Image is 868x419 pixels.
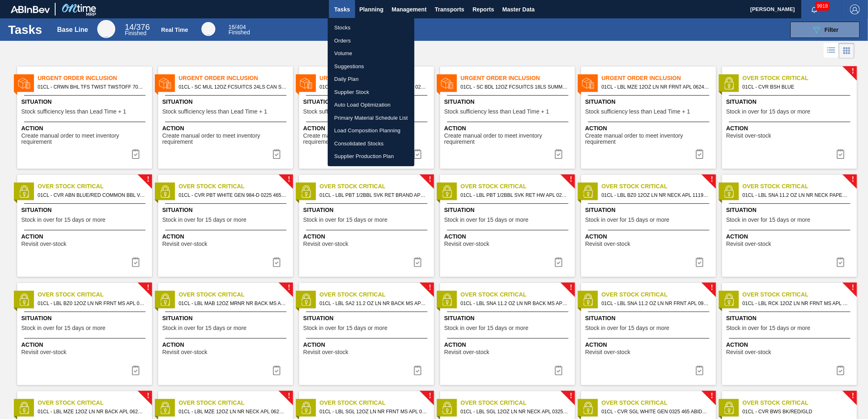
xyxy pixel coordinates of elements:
[328,47,414,60] a: Volume
[328,124,414,137] a: Load Composition Planning
[328,73,414,86] a: Daily Plan
[328,34,414,47] a: Orders
[328,111,414,125] a: Primary Material Schedule List
[328,60,414,73] a: Suggestions
[328,98,414,111] a: Auto Load Optimization
[328,150,414,163] a: Supplier Production Plan
[328,21,414,34] a: Stocks
[328,86,414,99] a: Supplier Stock
[328,137,414,150] a: Consolidated Stocks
